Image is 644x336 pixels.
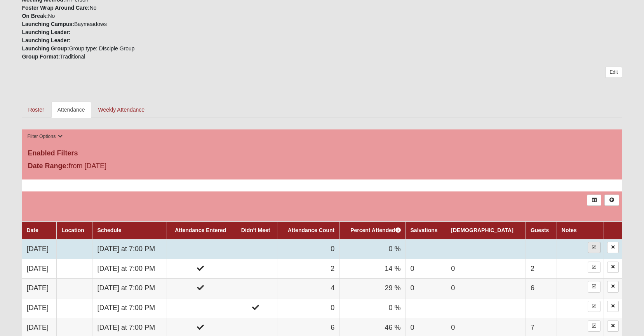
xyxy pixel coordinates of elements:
[339,239,406,259] td: 0 %
[446,279,526,298] td: 0
[22,279,57,298] td: [DATE]
[22,298,57,318] td: [DATE]
[92,102,151,118] a: Weekly Attendance
[607,281,619,292] a: Delete
[92,279,167,298] td: [DATE] at 7:00 PM
[406,279,446,298] td: 0
[350,227,400,233] a: Percent Attended
[526,279,557,298] td: 6
[241,227,270,233] a: Didn't Meet
[588,242,600,253] a: Enter Attendance
[588,301,600,312] a: Enter Attendance
[339,279,406,298] td: 29 %
[97,227,121,233] a: Schedule
[339,298,406,318] td: 0 %
[92,259,167,279] td: [DATE] at 7:00 PM
[22,259,57,279] td: [DATE]
[607,242,619,253] a: Delete
[588,320,600,332] a: Enter Attendance
[22,5,89,11] strong: Foster Wrap Around Care:
[526,221,557,239] th: Guests
[587,195,601,206] a: Export to Excel
[588,262,600,273] a: Enter Attendance
[22,45,69,52] strong: Launching Group:
[588,281,600,292] a: Enter Attendance
[26,227,38,233] a: Date
[22,161,222,173] div: from [DATE]
[175,227,226,233] a: Attendance Entered
[277,279,339,298] td: 4
[288,227,335,233] a: Attendance Count
[22,102,50,118] a: Roster
[25,133,65,141] button: Filter Options
[22,29,70,35] strong: Launching Leader:
[607,320,619,332] a: Delete
[605,67,622,78] a: Edit
[22,13,48,19] strong: On Break:
[339,259,406,279] td: 14 %
[607,301,619,312] a: Delete
[526,259,557,279] td: 2
[61,227,84,233] a: Location
[92,239,167,259] td: [DATE] at 7:00 PM
[446,259,526,279] td: 0
[22,53,60,60] strong: Group Format:
[22,239,57,259] td: [DATE]
[22,37,70,43] strong: Launching Leader:
[22,21,74,27] strong: Launching Campus:
[28,149,616,158] h4: Enabled Filters
[446,221,526,239] th: [DEMOGRAPHIC_DATA]
[277,239,339,259] td: 0
[604,195,619,206] a: Alt+N
[406,221,446,239] th: Salvations
[607,262,619,273] a: Delete
[51,102,91,118] a: Attendance
[277,259,339,279] td: 2
[406,259,446,279] td: 0
[92,298,167,318] td: [DATE] at 7:00 PM
[28,161,68,171] label: Date Range:
[562,227,577,233] a: Notes
[277,298,339,318] td: 0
